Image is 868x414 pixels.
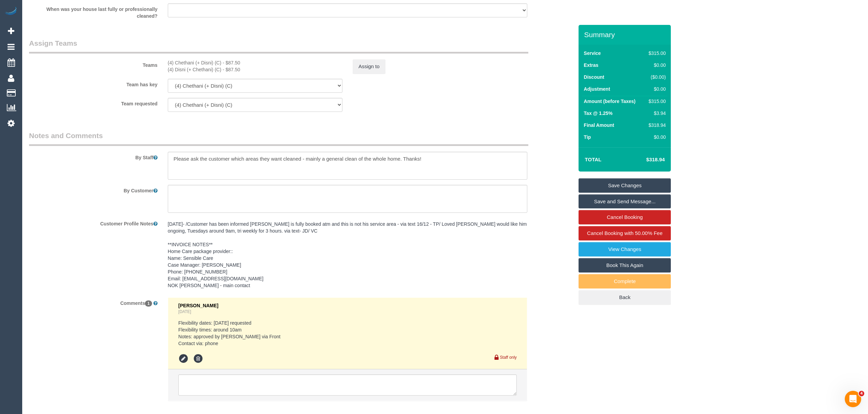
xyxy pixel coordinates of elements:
label: By Customer [24,185,163,194]
span: Cancel Booking with 50.00% Fee [587,230,663,236]
a: Cancel Booking with 50.00% Fee [579,226,671,240]
div: $315.00 [646,98,666,105]
legend: Notes and Comments [29,131,528,146]
a: Book This Again [579,258,671,272]
label: Tax @ 1.25% [584,110,612,117]
a: Back [579,290,671,305]
label: Tip [584,134,591,141]
legend: Assign Teams [29,38,528,54]
span: [PERSON_NAME] [178,303,218,308]
small: Staff only [500,355,517,360]
a: View Changes [579,242,671,256]
label: Adjustment [584,86,610,92]
div: $315.00 [646,50,666,57]
label: By Staff [24,152,163,161]
span: 1 [145,300,152,307]
label: Service [584,50,601,57]
strong: Total [585,157,601,162]
a: [DATE] [178,309,191,314]
button: Assign to [353,59,385,74]
span: 4 [859,391,864,396]
div: $3.94 [646,110,666,117]
label: When was your house last fully or professionally cleaned? [24,3,163,19]
iframe: Intercom live chat [845,391,861,407]
a: Save and Send Message... [579,194,671,209]
a: Cancel Booking [579,210,671,224]
div: $318.94 [646,122,666,129]
label: Discount [584,74,604,80]
img: Automaid Logo [4,7,18,16]
label: Customer Profile Notes [24,218,163,227]
label: Teams [24,59,163,69]
label: Final Amount [584,122,614,129]
label: Amount (before Taxes) [584,98,635,105]
h4: $318.94 [626,157,665,163]
h3: Summary [584,31,667,39]
div: $0.00 [646,134,666,141]
a: Save Changes [579,178,671,193]
div: 2.5 hours x $35.00/hour [168,59,342,66]
div: ($0.00) [646,74,666,80]
pre: [DATE]- /Customer has been informed [PERSON_NAME] is fully booked atm and this is not his service... [168,221,527,289]
label: Comments [24,297,163,307]
pre: Flexibility dates: [DATE] requested Flexibility times: around 10am Notes: approved by [PERSON_NAM... [178,320,517,347]
label: Team has key [24,79,163,88]
label: Team requested [24,98,163,107]
div: $0.00 [646,86,666,92]
div: 2.5 hours x $35.00/hour [168,66,342,73]
label: Extras [584,62,598,69]
div: $0.00 [646,62,666,69]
